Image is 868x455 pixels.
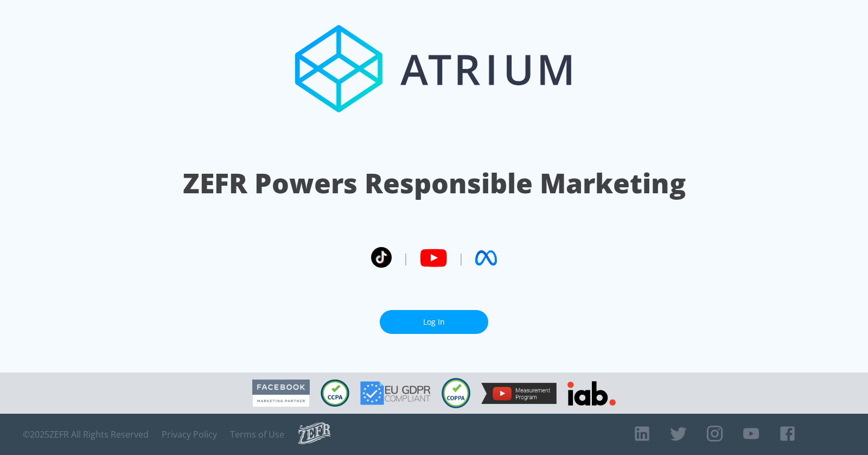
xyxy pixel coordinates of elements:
span: | [403,250,409,266]
span: © 2025 ZEFR All Rights Reserved [23,429,149,440]
img: YouTube Measurement Program [481,383,557,404]
a: Privacy Policy [162,429,217,440]
img: IAB [567,381,616,406]
img: Facebook Marketing Partner [252,380,310,407]
img: CCPA Compliant [321,380,349,407]
span: | [458,250,464,266]
h1: ZEFR Powers Responsible Marketing [183,165,686,202]
a: Terms of Use [230,429,284,440]
img: GDPR Compliant [360,381,431,405]
a: Log In [380,310,488,334]
img: COPPA Compliant [442,378,470,408]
